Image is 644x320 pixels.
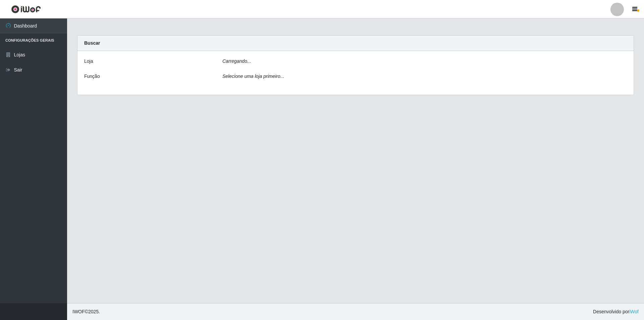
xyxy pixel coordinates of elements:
span: IWOF [72,309,85,314]
span: © 2025 . [72,308,100,315]
label: Função [84,73,100,80]
a: iWof [629,309,639,314]
i: Carregando... [222,58,251,64]
span: Desenvolvido por [593,308,639,315]
img: CoreUI Logo [11,5,41,13]
label: Loja [84,58,93,65]
i: Selecione uma loja primeiro... [222,74,284,79]
strong: Buscar [84,40,100,46]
